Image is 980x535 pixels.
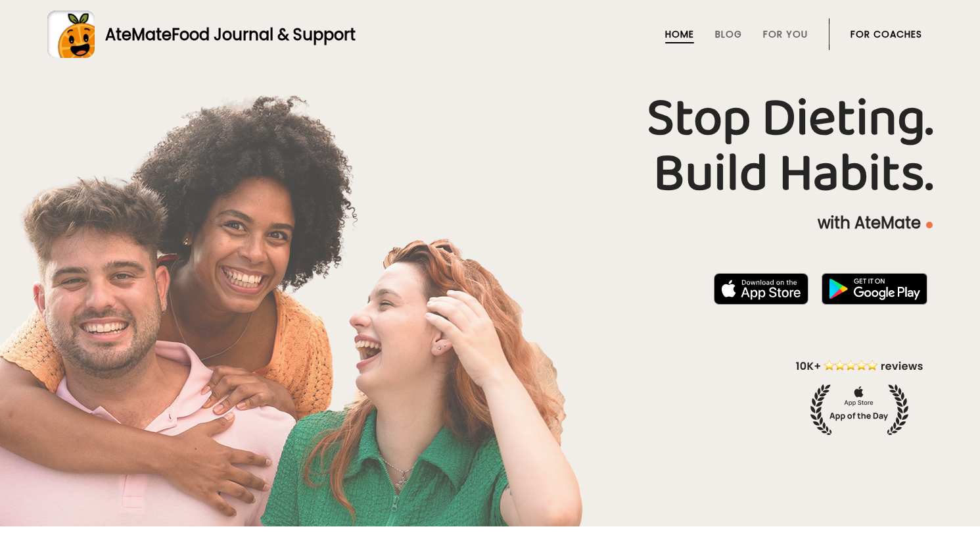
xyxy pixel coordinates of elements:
[47,213,933,234] p: with AteMate
[665,29,694,39] a: Home
[47,91,933,202] h1: Stop Dieting. Build Habits.
[786,358,933,435] img: home-hero-appoftheday.png
[95,23,356,46] div: AteMate
[714,273,808,305] img: badge-download-apple.svg
[47,11,933,58] a: AteMateFood Journal & Support
[715,29,742,39] a: Blog
[822,273,927,305] img: badge-download-google.png
[763,29,808,39] a: For You
[851,29,922,39] a: For Coaches
[172,24,356,45] span: Food Journal & Support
